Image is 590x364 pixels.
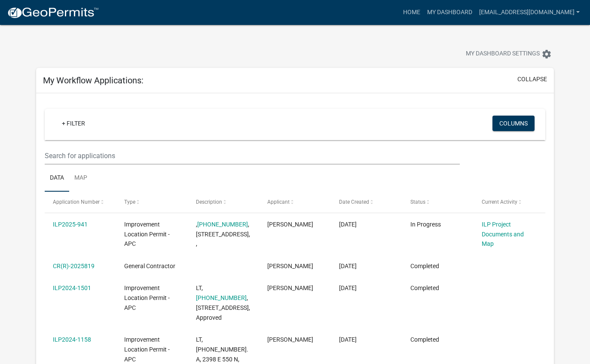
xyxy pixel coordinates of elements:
[124,284,170,311] span: Improvement Location Permit - APC
[196,284,250,321] span: LT, 029-091-003, 4063 N 250 E, BROWN, ILP2024-1501, Approved
[474,192,545,212] datatable-header-cell: Current Activity
[124,336,170,363] span: Improvement Location Permit - APC
[53,336,91,343] a: ILP2024-1158
[116,192,187,212] datatable-header-cell: Type
[124,221,170,248] span: Improvement Location Permit - APC
[410,336,439,343] span: Completed
[124,199,135,205] span: Type
[45,147,460,165] input: Search for applications
[196,221,250,248] span: , 029-091-003, 4063 N 250 E, Brown, ILP2025-941, ,
[197,221,248,228] a: [PHONE_NUMBER]
[124,263,175,269] span: General Contractor
[196,199,222,205] span: Description
[43,75,144,86] h5: My Workflow Applications:
[45,165,69,192] a: Data
[410,263,439,269] span: Completed
[55,116,92,131] a: + Filter
[53,284,91,291] a: ILP2024-1501
[267,199,290,205] span: Applicant
[196,294,247,301] a: [PHONE_NUMBER]
[410,284,439,291] span: Completed
[517,75,547,84] button: collapse
[339,221,357,228] span: 07/31/2025
[402,192,474,212] datatable-header-cell: Status
[267,221,313,228] span: Kaleb brown
[339,336,357,343] span: 09/25/2024
[541,49,552,59] i: settings
[482,199,517,205] span: Current Activity
[339,199,369,205] span: Date Created
[459,46,559,62] button: My Dashboard Settingssettings
[69,165,92,192] a: Map
[267,284,313,291] span: Kaleb brown
[466,49,540,59] span: My Dashboard Settings
[53,199,100,205] span: Application Number
[339,284,357,291] span: 12/10/2024
[259,192,330,212] datatable-header-cell: Applicant
[188,192,259,212] datatable-header-cell: Description
[482,221,524,248] a: ILP Project Documents and Map
[330,192,402,212] datatable-header-cell: Date Created
[267,336,313,343] span: Kaleb brown
[492,116,535,131] button: Columns
[400,4,424,21] a: Home
[476,4,583,21] a: [EMAIL_ADDRESS][DOMAIN_NAME]
[53,263,95,269] a: CR(R)-2025819
[267,263,313,269] span: Kaleb brown
[45,192,116,212] datatable-header-cell: Application Number
[424,4,476,21] a: My Dashboard
[410,221,441,228] span: In Progress
[410,199,425,205] span: Status
[53,221,88,228] a: ILP2025-941
[339,263,357,269] span: 04/17/2025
